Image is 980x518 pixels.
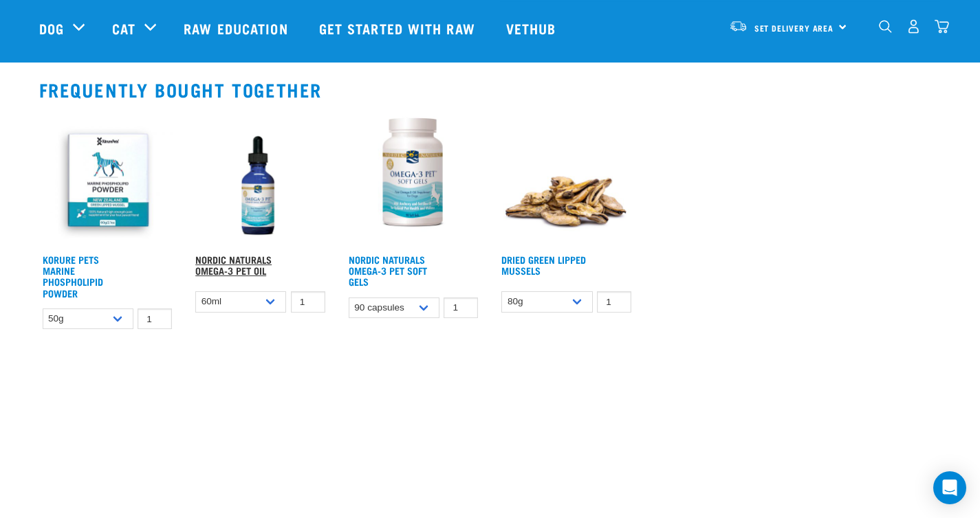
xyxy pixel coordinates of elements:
[39,111,176,247] img: POWDER01 65ae0065 919d 4332 9357 5d1113de9ef1 1024x1024
[597,291,631,313] input: 1
[444,297,478,319] input: 1
[345,111,482,247] img: Bottle Of Omega3 Pet With 90 Capsules For Pets
[112,18,135,38] a: Cat
[195,257,272,273] a: Nordic Naturals Omega-3 Pet Oil
[729,20,748,32] img: van-moving.png
[492,1,574,56] a: Vethub
[43,257,103,295] a: Korure Pets Marine Phospholipid Powder
[138,308,172,330] input: 1
[349,257,427,284] a: Nordic Naturals Omega-3 Pet Soft Gels
[498,111,635,247] img: 1306 Freeze Dried Mussels 01
[170,1,305,56] a: Raw Education
[501,257,586,273] a: Dried Green Lipped Mussels
[879,20,892,33] img: home-icon-1@2x.png
[192,111,329,247] img: Bottle Of 60ml Omega3 For Pets
[305,1,492,56] a: Get started with Raw
[933,471,966,504] div: Open Intercom Messenger
[291,291,325,313] input: 1
[935,19,949,34] img: home-icon@2x.png
[754,25,834,30] span: Set Delivery Area
[39,18,64,38] a: Dog
[39,79,941,100] h2: Frequently bought together
[906,19,921,34] img: user.png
